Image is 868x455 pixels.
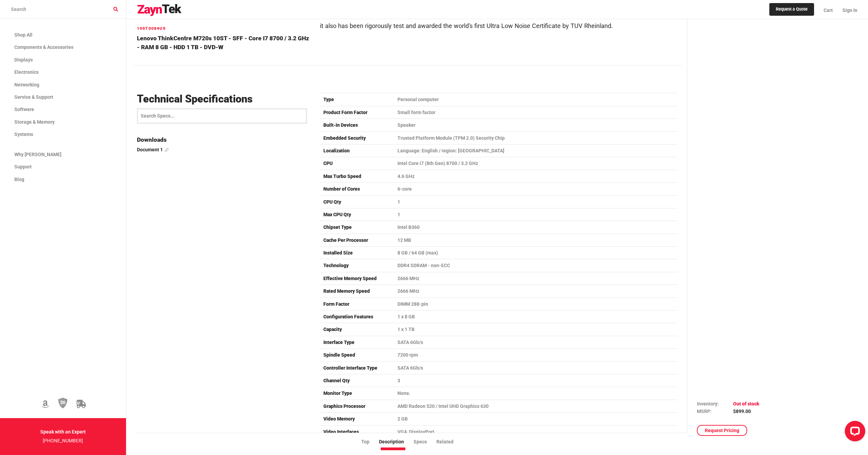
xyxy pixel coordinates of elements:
span: Networking [14,82,39,87]
td: 7200 rpm [394,349,677,361]
span: Components & Accessories [14,44,73,50]
span: Systems [14,132,33,137]
td: Embedded Security [320,132,394,144]
td: Language: English / region: [GEOGRAPHIC_DATA] [394,144,677,157]
a: Request Pricing [697,425,747,436]
td: Installed Size [320,247,394,259]
td: Built-in Devices [320,119,394,132]
td: Rated Memory Speed [320,285,394,298]
td: Capacity [320,323,394,336]
td: Intel Core i7 (8th Gen) 8700 / 3.2 GHz [394,157,677,170]
td: Trusted Platform Module (TPM 2.0) Security Chip [394,132,677,144]
td: CPU Qty [320,195,394,208]
li: Related [436,438,463,445]
iframe: LiveChat chat widget [839,418,868,447]
input: Search Specs... [137,108,307,124]
td: Number of Cores [320,183,394,195]
span: Service & Support [14,94,53,100]
td: 4.6 GHz [394,170,677,182]
td: Controller Interface Type [320,361,394,374]
td: Product Form Factor [320,106,394,119]
li: Top [361,438,379,445]
span: Storage & Memory [14,119,55,125]
img: 30 Day Return Policy [58,397,68,409]
td: SATA 6Gb/s [394,336,677,348]
a: Request a Quote [769,3,814,16]
td: AMD Radeon 520 / Intel UHD Graphics 630 [394,400,677,412]
td: Small form factor [394,106,677,119]
span: Displays [14,57,33,63]
td: Max CPU Qty [320,208,394,221]
td: Video Memory [320,413,394,425]
span: Blog [14,177,24,182]
span: Software [14,107,34,112]
strong: Speak with an Expert [40,429,86,435]
span: Shop All [14,32,32,38]
td: 8 GB / 64 GB (max) [394,247,677,259]
li: Description [379,438,414,445]
td: SATA 6Gb/s [394,361,677,374]
span: Support [14,164,32,169]
td: DDR4 SDRAM - non-ECC [394,259,677,272]
td: None. [394,387,677,400]
span: Out of stock [733,401,759,406]
td: Graphics Processor [320,400,394,412]
td: Chipset Type [320,221,394,234]
h3: Technical Specifications [137,93,312,106]
td: VGA, DisplayPort [394,425,677,438]
td: Speaker [394,119,677,132]
td: 2666 MHz [394,285,677,298]
td: Form Factor [320,298,394,310]
td: 1 [394,208,677,221]
td: Localization [320,144,394,157]
td: Intel B360 [394,221,677,234]
td: Video Interfaces [320,425,394,438]
a: [PHONE_NUMBER] [43,438,83,443]
td: Spindle Speed [320,349,394,361]
td: 1 [394,195,677,208]
td: Monitor Type [320,387,394,400]
td: $899.00 [733,408,759,415]
a: Cart [819,2,838,19]
td: 2 GB [394,413,677,425]
td: 2666 MHz [394,272,677,285]
a: Document 1 [137,146,312,153]
span: Why [PERSON_NAME] [14,152,61,157]
span: Cart [824,8,833,13]
td: DIMM 288-pin [394,298,677,310]
td: Cache Per Processor [320,234,394,246]
h4: Lenovo ThinkCentre M720s 10ST - SFF - Core i7 8700 / 3.2 GHz - RAM 8 GB - HDD 1 TB - DVD-W [137,34,312,52]
a: Sign In [838,2,857,19]
td: 1 x 1 TB [394,323,677,336]
li: Specs [414,438,436,445]
td: CPU [320,157,394,170]
td: Inventory [697,400,733,408]
span: Electronics [14,69,39,75]
td: 12 MB [394,234,677,246]
td: MSRP [697,408,733,415]
td: Effective Memory Speed [320,272,394,285]
h4: Downloads [137,135,312,144]
td: 1 x 8 GB [394,311,677,323]
td: Channel Qty [320,374,394,387]
td: Personal computer [394,93,677,106]
td: Configuration Features [320,311,394,323]
td: Max Turbo Speed [320,170,394,182]
td: Technology [320,259,394,272]
td: Interface Type [320,336,394,348]
td: Type [320,93,394,106]
img: logo [137,4,182,16]
td: 6-core [394,183,677,195]
td: 3 [394,374,677,387]
h6: 10ST0084US [137,25,312,32]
